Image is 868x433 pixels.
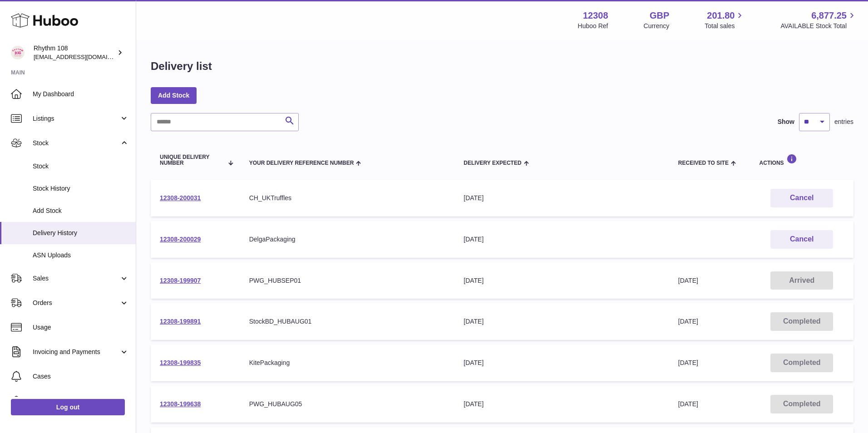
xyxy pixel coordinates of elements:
[464,317,660,326] div: [DATE]
[464,235,660,244] div: [DATE]
[33,207,129,215] span: Add Stock
[464,400,660,408] div: [DATE]
[33,229,129,237] span: Delivery History
[160,318,201,325] a: 12308-199891
[249,160,354,166] span: Your Delivery Reference Number
[33,348,119,356] span: Invoicing and Payments
[249,400,446,408] div: PWG_HUBAUG05
[780,10,857,30] a: 6,877.25 AVAILABLE Stock Total
[678,160,729,166] span: Received to Site
[160,154,223,166] span: Unique Delivery Number
[249,276,446,285] div: PWG_HUBSEP01
[11,46,25,59] img: internalAdmin-12308@internal.huboo.com
[583,10,608,22] strong: 12308
[33,372,129,381] span: Cases
[759,154,844,166] div: Actions
[33,139,119,148] span: Stock
[160,194,201,202] a: 12308-200031
[249,359,446,367] div: KitePackaging
[678,277,698,284] span: [DATE]
[33,184,129,193] span: Stock History
[34,53,133,60] span: [EMAIL_ADDRESS][DOMAIN_NAME]
[705,22,745,30] span: Total sales
[811,10,847,22] span: 6,877.25
[151,87,197,103] a: Add Stock
[770,189,833,207] button: Cancel
[34,44,115,61] div: Rhythm 108
[160,400,201,408] a: 12308-199638
[678,318,698,325] span: [DATE]
[464,160,521,166] span: Delivery Expected
[33,299,119,307] span: Orders
[464,359,660,367] div: [DATE]
[249,194,446,202] div: CH_UKTruffles
[464,276,660,285] div: [DATE]
[160,277,201,284] a: 12308-199907
[464,194,660,202] div: [DATE]
[644,22,670,30] div: Currency
[770,230,833,249] button: Cancel
[678,400,698,408] span: [DATE]
[33,90,129,98] span: My Dashboard
[249,317,446,326] div: StockBD_HUBAUG01
[834,118,853,126] span: entries
[33,162,129,171] span: Stock
[780,22,857,30] span: AVAILABLE Stock Total
[705,10,745,30] a: 201.80 Total sales
[578,22,608,30] div: Huboo Ref
[160,236,201,243] a: 12308-200029
[249,235,446,244] div: DelgaPackaging
[33,323,129,332] span: Usage
[707,10,735,22] span: 201.80
[160,359,201,366] a: 12308-199835
[151,59,212,74] h1: Delivery list
[11,399,125,415] a: Log out
[33,114,119,123] span: Listings
[778,118,794,126] label: Show
[650,10,669,22] strong: GBP
[33,251,129,260] span: ASN Uploads
[678,359,698,366] span: [DATE]
[33,274,119,283] span: Sales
